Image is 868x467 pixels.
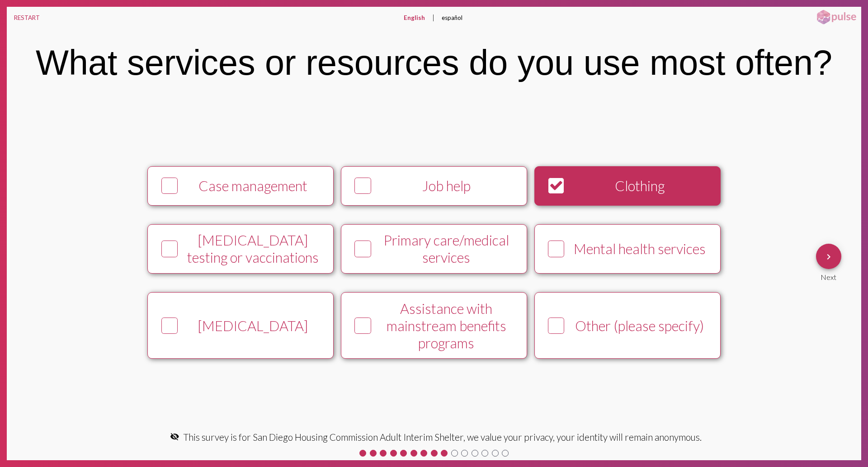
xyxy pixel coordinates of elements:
button: Primary care/medical services [341,224,527,274]
div: Clothing [568,177,711,194]
mat-icon: Next Question [823,251,834,262]
button: Case management [147,166,334,206]
div: Job help [375,177,518,194]
mat-icon: visibility_off [170,432,179,441]
button: English [396,7,432,29]
button: Mental health services [534,224,721,274]
div: [MEDICAL_DATA] [182,317,324,334]
button: Next Question [816,244,841,269]
button: español [434,7,470,29]
button: RESTART [7,7,47,29]
span: This survey is for San Diego Housing Commission Adult Interim Shelter, we value your privacy, you... [183,432,702,443]
button: Assistance with mainstream benefits programs [341,292,527,359]
div: Primary care/medical services [375,231,518,266]
div: Next [816,269,841,281]
button: [MEDICAL_DATA] [147,292,334,359]
div: [MEDICAL_DATA] testing or vaccinations [182,231,324,266]
div: What services or resources do you use most often? [36,43,832,83]
img: pulsehorizontalsmall.png [814,9,859,25]
div: Assistance with mainstream benefits programs [375,300,518,351]
div: Case management [182,177,324,194]
div: Mental health services [568,240,711,257]
button: Other (please specify) [534,292,721,359]
button: Clothing [534,166,721,206]
div: Other (please specify) [568,317,711,334]
button: [MEDICAL_DATA] testing or vaccinations [147,224,334,274]
button: Job help [341,166,527,206]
